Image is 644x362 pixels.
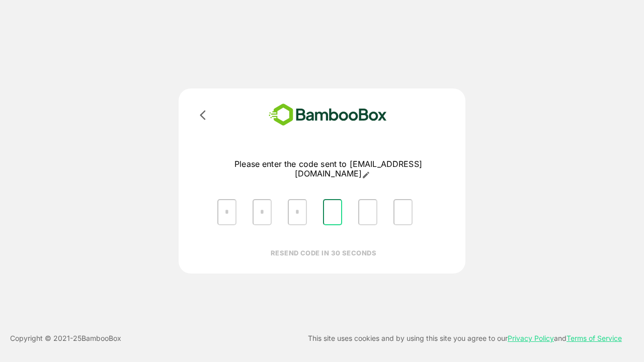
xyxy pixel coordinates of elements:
p: This site uses cookies and by using this site you agree to our and [308,332,622,344]
a: Terms of Service [567,334,622,342]
a: Privacy Policy [508,334,554,342]
img: bamboobox [254,101,401,129]
p: Copyright © 2021- 25 BambooBox [10,332,121,344]
input: Please enter OTP character 5 [358,199,377,225]
input: Please enter OTP character 6 [393,199,413,225]
input: Please enter OTP character 3 [288,199,307,225]
input: Please enter OTP character 4 [323,199,342,225]
input: Please enter OTP character 2 [253,199,272,225]
input: Please enter OTP character 1 [217,199,236,225]
p: Please enter the code sent to [EMAIL_ADDRESS][DOMAIN_NAME] [209,159,447,179]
